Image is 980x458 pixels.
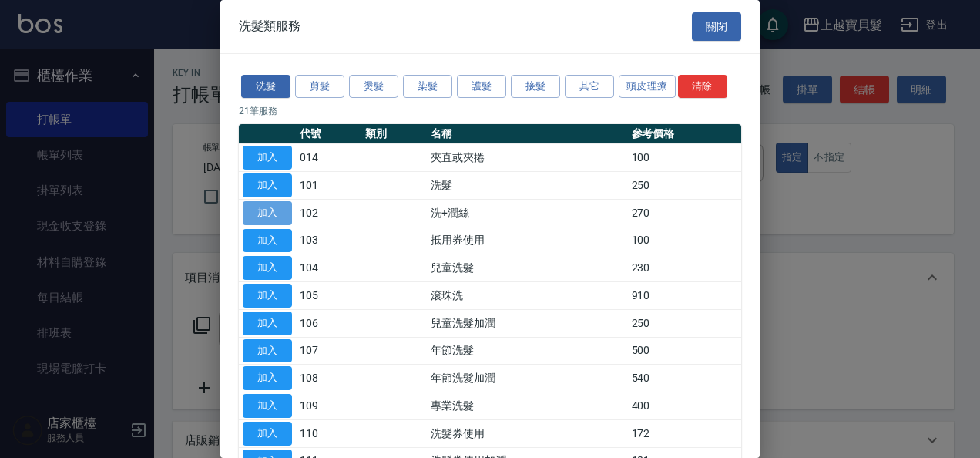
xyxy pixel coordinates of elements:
[628,172,741,200] td: 250
[296,199,361,227] td: 102
[243,422,292,446] button: 加入
[243,284,292,308] button: 加入
[628,144,741,172] td: 100
[295,75,344,99] button: 剪髮
[427,365,628,392] td: 年節洗髮加潤
[243,201,292,225] button: 加入
[403,75,452,99] button: 染髮
[243,394,292,418] button: 加入
[628,254,741,282] td: 230
[296,227,361,254] td: 103
[628,392,741,420] td: 400
[628,227,741,254] td: 100
[427,309,628,337] td: 兒童洗髮加潤
[243,146,292,170] button: 加入
[296,365,361,392] td: 108
[296,337,361,365] td: 107
[628,419,741,447] td: 172
[427,227,628,254] td: 抵用券使用
[511,75,560,99] button: 接髮
[565,75,614,99] button: 其它
[239,19,300,34] span: 洗髮類服務
[628,199,741,227] td: 270
[427,337,628,365] td: 年節洗髮
[427,172,628,200] td: 洗髮
[243,339,292,363] button: 加入
[241,75,290,99] button: 洗髮
[427,392,628,420] td: 專業洗髮
[628,365,741,392] td: 540
[243,366,292,390] button: 加入
[296,419,361,447] td: 110
[427,282,628,310] td: 滾珠洗
[628,309,741,337] td: 250
[619,75,676,99] button: 頭皮理療
[427,419,628,447] td: 洗髮券使用
[296,392,361,420] td: 109
[457,75,506,99] button: 護髮
[628,124,741,144] th: 參考價格
[678,75,727,99] button: 清除
[243,229,292,253] button: 加入
[628,282,741,310] td: 910
[296,282,361,310] td: 105
[427,124,628,144] th: 名稱
[296,144,361,172] td: 014
[628,337,741,365] td: 500
[296,254,361,282] td: 104
[296,172,361,200] td: 101
[361,124,427,144] th: 類別
[296,309,361,337] td: 106
[427,144,628,172] td: 夾直或夾捲
[243,256,292,280] button: 加入
[349,75,398,99] button: 燙髮
[427,254,628,282] td: 兒童洗髮
[239,104,741,118] p: 21 筆服務
[427,199,628,227] td: 洗+潤絲
[692,12,741,41] button: 關閉
[243,173,292,197] button: 加入
[243,312,292,335] button: 加入
[296,124,361,144] th: 代號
